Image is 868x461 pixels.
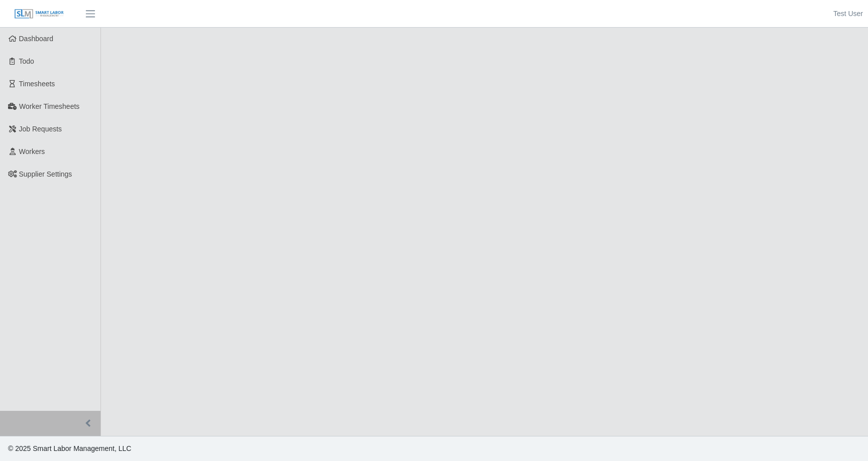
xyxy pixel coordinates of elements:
[833,9,863,19] a: Test User
[19,80,55,88] span: Timesheets
[19,170,72,178] span: Supplier Settings
[8,444,131,452] span: © 2025 Smart Labor Management, LLC
[14,9,64,20] img: SLM Logo
[19,147,45,156] span: Workers
[19,102,79,110] span: Worker Timesheets
[19,35,54,43] span: Dashboard
[19,57,34,65] span: Todo
[19,125,62,133] span: Job Requests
